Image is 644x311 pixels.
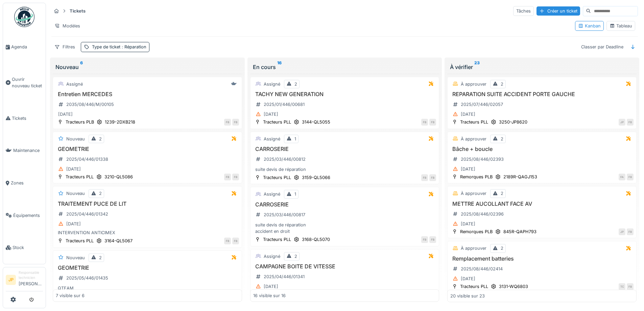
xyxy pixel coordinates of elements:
[264,156,306,162] div: 2025/03/446/00812
[232,174,239,180] div: FB
[460,174,493,180] div: Remorques PLB
[277,63,282,71] sup: 16
[253,201,436,208] h3: CARROSERIE
[99,190,102,197] div: 2
[460,119,488,125] div: Tracteurs PLL
[461,266,503,272] div: 2025/08/446/02414
[460,283,488,290] div: Tracteurs PLL
[460,228,493,235] div: Remorques PLB
[120,44,146,49] span: : Réparation
[450,292,485,299] div: 20 visible sur 23
[66,275,108,281] div: 2025/05/446/01435
[263,174,291,181] div: Tracteurs PLL
[499,119,527,125] div: 3250-JP8620
[264,212,305,218] div: 2025/03/446/00817
[264,81,280,87] div: Assigné
[263,119,291,125] div: Tracteurs PLL
[253,222,436,235] div: suite devis de réparation accident en droit
[66,238,94,244] div: Tracteurs PLL
[56,292,85,299] div: 7 visible sur 6
[619,119,625,126] div: JP
[302,119,330,125] div: 3144-QL5055
[499,283,528,290] div: 3131-WQ6803
[99,136,102,142] div: 2
[610,23,632,29] div: Tableau
[302,174,330,181] div: 3159-QL5066
[105,119,135,125] div: 1239-2DXB218
[264,191,280,197] div: Assigné
[6,270,43,291] a: JP Responsable technicien[PERSON_NAME]
[11,180,43,186] span: Zones
[264,111,278,117] div: [DATE]
[421,174,428,181] div: FB
[429,119,436,126] div: FB
[264,283,278,290] div: [DATE]
[450,146,634,152] h3: Bâche + boucle
[11,44,43,50] span: Agenda
[66,174,94,180] div: Tracteurs PLL
[501,245,503,251] div: 2
[461,190,486,197] div: À approuver
[501,136,503,142] div: 2
[578,23,601,29] div: Kanban
[429,174,436,181] div: FB
[450,256,634,262] h3: Remplacement batteries
[450,201,634,207] h3: METTRE AUCOLLANT FACE AV
[3,31,46,63] a: Agenda
[104,238,133,244] div: 3164-QL5067
[294,136,296,142] div: 1
[627,174,634,180] div: FB
[294,253,297,260] div: 2
[263,236,291,243] div: Tracteurs PLL
[461,156,504,162] div: 2025/08/446/02393
[232,238,239,244] div: FB
[51,42,78,52] div: Filtres
[627,119,634,126] div: FB
[92,44,146,50] div: Type de ticket
[253,91,436,97] h3: TACHY NEW GENERATION
[3,231,46,264] a: Stock
[619,174,625,180] div: FA
[461,166,475,172] div: [DATE]
[503,228,536,235] div: 845R-QAPH793
[253,146,436,152] h3: CARROSERIE
[264,136,280,142] div: Assigné
[58,111,73,117] div: [DATE]
[253,63,437,71] div: En cours
[536,6,580,16] div: Créer un ticket
[501,81,503,87] div: 2
[619,283,625,290] div: TC
[253,263,436,270] h3: CAMPAGNE BOITE DE VITESSE
[253,292,286,299] div: 16 visible sur 16
[224,174,231,180] div: FB
[224,238,231,244] div: FB
[264,253,280,260] div: Assigné
[264,101,305,108] div: 2025/01/446/00681
[461,111,475,117] div: [DATE]
[19,270,43,290] li: [PERSON_NAME]
[450,91,634,97] h3: REPARATION SUITE ACCIDENT PORTE GAUCHE
[294,191,296,197] div: 1
[461,221,475,227] div: [DATE]
[513,6,534,16] div: Tâches
[66,119,94,125] div: Tracteurs PLB
[421,236,428,243] div: FB
[14,7,34,27] img: Badge_color-CXgf-gQk.svg
[56,146,239,152] h3: GEOMETRIE
[3,134,46,167] a: Maintenance
[224,119,231,126] div: FB
[66,254,85,261] div: Nouveau
[450,63,634,71] div: À vérifier
[264,273,305,280] div: 2025/04/446/01341
[80,63,83,71] sup: 6
[104,174,133,180] div: 3210-QL5086
[619,228,625,235] div: JP
[429,236,436,243] div: FB
[12,115,43,121] span: Tickets
[302,236,330,243] div: 3168-QL5070
[627,228,634,235] div: FB
[461,245,486,251] div: À approuver
[13,212,43,219] span: Équipements
[461,81,486,87] div: À approuver
[503,174,537,180] div: 2189R-QAGJ153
